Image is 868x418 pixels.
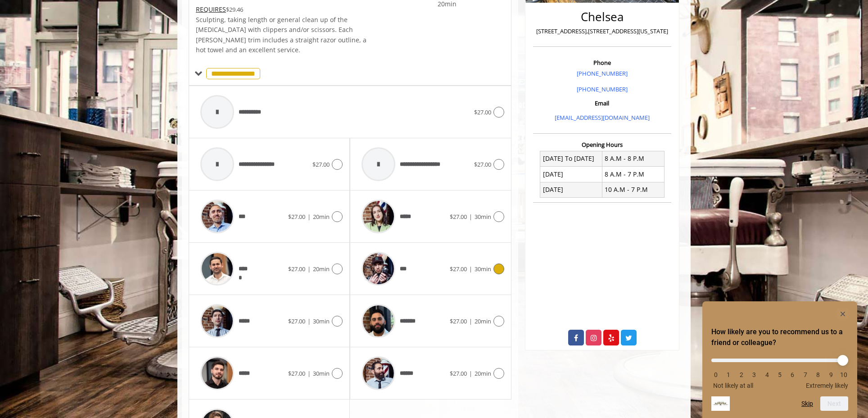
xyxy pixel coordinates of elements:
span: $27.00 [312,160,330,168]
td: [DATE] [540,182,602,197]
td: [DATE] [540,167,602,182]
span: | [469,265,472,273]
button: Hide survey [837,309,848,319]
span: | [469,213,472,221]
span: $27.00 [288,317,305,325]
span: 30min [313,369,330,377]
span: 20min [313,213,330,221]
span: 30min [313,317,330,325]
span: | [469,369,472,377]
span: Not likely at all [713,382,753,389]
button: Next question [820,396,848,411]
h3: Email [535,100,669,106]
span: | [469,317,472,325]
li: 2 [737,371,746,378]
span: Extremely likely [806,382,848,389]
span: 30min [475,213,491,221]
span: 20min [475,317,491,325]
span: 30min [475,265,491,273]
span: $27.00 [450,369,467,377]
h2: How likely are you to recommend us to a friend or colleague? Select an option from 0 to 10, with ... [711,327,848,348]
button: Skip [801,400,813,407]
li: 7 [801,371,810,378]
span: $27.00 [450,213,467,221]
span: $27.00 [288,265,305,273]
li: 8 [814,371,823,378]
td: [DATE] To [DATE] [540,151,602,166]
span: | [307,213,311,221]
td: 8 A.M - 7 P.M [602,167,664,182]
li: 10 [839,371,848,378]
li: 1 [724,371,733,378]
span: 20min [475,369,491,377]
li: 6 [788,371,797,378]
span: $27.00 [474,108,491,116]
li: 3 [750,371,759,378]
li: 0 [711,371,720,378]
a: [EMAIL_ADDRESS][DOMAIN_NAME] [555,114,650,122]
td: 8 A.M - 8 P.M [602,151,664,166]
span: | [307,317,311,325]
span: $27.00 [450,265,467,273]
h3: Opening Hours [533,141,671,148]
a: [PHONE_NUMBER] [577,85,628,93]
p: [STREET_ADDRESS],[STREET_ADDRESS][US_STATE] [535,27,669,36]
span: 20min [313,265,330,273]
span: $27.00 [474,160,491,168]
span: $27.00 [450,317,467,325]
div: How likely are you to recommend us to a friend or colleague? Select an option from 0 to 10, with ... [711,309,848,411]
h2: Chelsea [535,10,669,23]
h3: Phone [535,59,669,66]
div: $29.46 [196,5,377,14]
li: 5 [775,371,784,378]
li: 4 [763,371,772,378]
li: 9 [827,371,836,378]
span: $27.00 [288,213,305,221]
span: This service needs some Advance to be paid before we block your appointment [196,5,226,14]
td: 10 A.M - 7 P.M [602,182,664,197]
a: [PHONE_NUMBER] [577,69,628,77]
p: Sculpting, taking length or general clean up of the [MEDICAL_DATA] with clippers and/or scissors.... [196,15,377,55]
div: How likely are you to recommend us to a friend or colleague? Select an option from 0 to 10, with ... [711,352,848,389]
span: | [307,369,311,377]
span: $27.00 [288,369,305,377]
span: | [307,265,311,273]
